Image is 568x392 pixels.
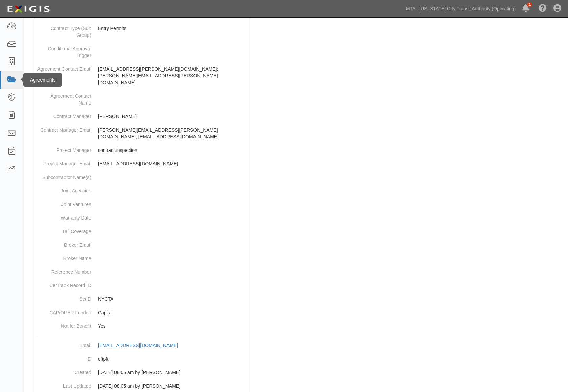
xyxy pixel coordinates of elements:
p: [EMAIL_ADDRESS][PERSON_NAME][DOMAIN_NAME]; [PERSON_NAME][EMAIL_ADDRESS][PERSON_NAME][DOMAIN_NAME] [98,66,246,86]
a: MTA - [US_STATE] City Transit Authority (Operating) [403,2,519,16]
dt: CerTrack Record ID [37,279,91,289]
dt: Agreement Contact Name [37,89,91,106]
dt: Broker Email [37,238,91,248]
div: Agreements [23,73,62,87]
dt: ID [37,352,91,362]
dt: CAP/OPER Funded [37,306,91,316]
p: contract.inspection [98,147,246,154]
p: NYCTA [98,296,246,302]
dt: Tail Coverage [37,225,91,235]
dt: Project Manager [37,143,91,154]
p: Capital [98,309,246,316]
dt: Contract Type (Sub Group) [37,22,91,39]
dt: Joint Ventures [37,198,91,208]
p: [PERSON_NAME][EMAIL_ADDRESS][PERSON_NAME][DOMAIN_NAME]; [EMAIL_ADDRESS][DOMAIN_NAME] [98,126,246,140]
i: Help Center - Complianz [539,5,547,13]
p: Yes [98,323,246,329]
dt: Not for Benefit [37,319,91,329]
dt: Email [37,339,91,349]
dt: Agreement Contact Email [37,62,91,72]
p: [PERSON_NAME] [98,113,246,120]
dt: Broker Name [37,252,91,262]
dt: SetID [37,292,91,302]
dt: Created [37,366,91,376]
p: [EMAIL_ADDRESS][DOMAIN_NAME] [98,160,246,167]
p: Entry Permits [98,25,246,32]
dt: Subcontractor Name(s) [37,170,91,181]
dt: Last Updated [37,379,91,389]
dd: eftpft [37,352,246,366]
a: [EMAIL_ADDRESS][DOMAIN_NAME] [98,343,185,348]
dd: [DATE] 08:05 am by [PERSON_NAME] [37,366,246,379]
dt: Contract Manager Email [37,123,91,133]
div: [EMAIL_ADDRESS][DOMAIN_NAME] [98,342,178,349]
dt: Joint Agencies [37,184,91,194]
dt: Contract Manager [37,110,91,120]
dt: Warranty Date [37,211,91,221]
img: logo-5460c22ac91f19d4615b14bd174203de0afe785f0fc80cf4dbbc73dc1793850b.png [5,3,52,15]
dt: Reference Number [37,265,91,275]
dt: Conditional Approval Trigger [37,42,91,59]
dt: Project Manager Email [37,157,91,167]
